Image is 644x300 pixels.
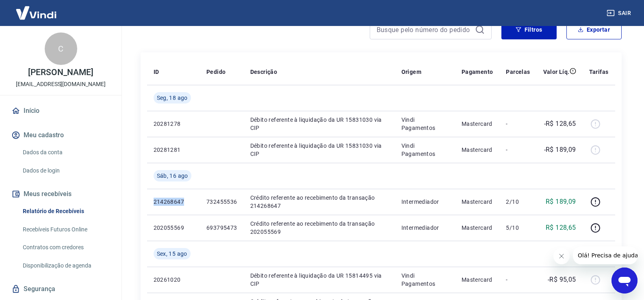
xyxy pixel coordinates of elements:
p: Mastercard [462,198,493,206]
p: Parcelas [506,68,530,76]
p: Vindi Pagamentos [401,272,449,288]
p: [PERSON_NAME] [28,68,93,77]
p: 732455536 [206,198,237,206]
a: Recebíveis Futuros Online [20,221,112,238]
button: Sair [605,6,634,21]
p: Origem [401,68,421,76]
p: -R$ 95,05 [548,275,576,285]
p: Débito referente à liquidação da UR 15831030 via CIP [250,142,388,158]
button: Exportar [566,20,622,39]
p: 693795473 [206,224,237,232]
a: Dados de login [20,162,112,179]
p: Intermediador [401,224,449,232]
p: R$ 128,65 [546,223,576,233]
p: Débito referente à liquidação da UR 15814495 via CIP [250,272,388,288]
p: - [506,146,530,154]
button: Meu cadastro [10,126,112,144]
input: Busque pelo número do pedido [377,24,472,36]
p: -R$ 128,65 [544,119,576,129]
p: R$ 189,09 [546,197,576,207]
p: -R$ 189,09 [544,145,576,155]
p: - [506,276,530,284]
a: Disponibilização de agenda [20,257,112,274]
a: Relatório de Recebíveis [20,203,112,220]
span: Olá! Precisa de ajuda? [5,6,68,12]
span: Sáb, 16 ago [157,172,188,180]
p: Vindi Pagamentos [401,142,449,158]
p: 2/10 [506,198,530,206]
p: Tarifas [589,68,609,76]
button: Meus recebíveis [10,185,112,203]
p: Descrição [250,68,278,76]
p: 20281278 [154,120,193,128]
p: Intermediador [401,198,449,206]
p: [EMAIL_ADDRESS][DOMAIN_NAME] [16,80,106,88]
p: Valor Líq. [543,68,570,76]
p: Vindi Pagamentos [401,116,449,132]
p: Mastercard [462,276,493,284]
a: Segurança [10,280,112,298]
p: Crédito referente ao recebimento da transação 202055569 [250,220,388,236]
a: Dados da conta [20,144,112,161]
div: C [45,32,77,65]
p: Crédito referente ao recebimento da transação 214268647 [250,194,388,210]
a: Contratos com credores [20,239,112,256]
p: Mastercard [462,120,493,128]
p: - [506,120,530,128]
iframe: Fechar mensagem [553,248,570,264]
p: Mastercard [462,224,493,232]
p: Débito referente à liquidação da UR 15831030 via CIP [250,116,388,132]
a: Início [10,102,112,120]
p: Pedido [206,68,226,76]
p: 5/10 [506,224,530,232]
button: Filtros [501,20,557,39]
p: Pagamento [462,68,493,76]
iframe: Botão para abrir a janela de mensagens [611,268,637,294]
p: 20281281 [154,146,193,154]
p: Mastercard [462,146,493,154]
p: 202055569 [154,224,193,232]
p: 214268647 [154,198,193,206]
iframe: Mensagem da empresa [573,246,637,264]
p: 20261020 [154,276,193,284]
span: Sex, 15 ago [157,250,187,258]
img: Vindi [10,0,63,25]
span: Seg, 18 ago [157,94,188,102]
p: ID [154,68,159,76]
